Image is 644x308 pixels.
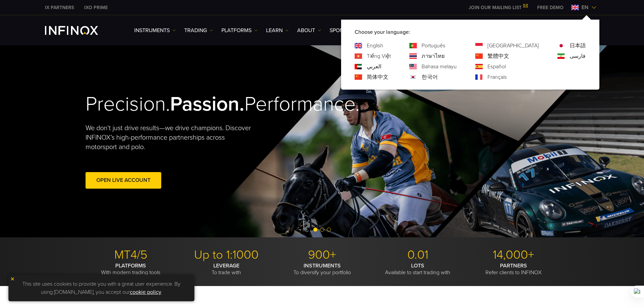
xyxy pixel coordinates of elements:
[367,73,388,81] a: Language
[10,277,15,281] img: yellow close icon
[487,63,506,71] a: Language
[422,73,438,81] a: Language
[184,26,213,34] a: TRADING
[266,26,289,34] a: Learn
[86,92,299,117] h2: Precision. Performance.
[468,247,559,262] p: 14,000+
[500,262,527,269] strong: PARTNERS
[570,42,586,50] a: Language
[367,63,381,71] a: Language
[181,262,272,276] p: To trade with
[463,5,532,10] a: JOIN OUR MAILING LIST
[277,262,367,276] p: To diversify your portfolio
[579,3,591,11] span: en
[367,52,391,60] a: Language
[327,228,331,232] span: Go to slide 3
[86,172,161,189] a: Open Live Account
[134,26,176,34] a: Instruments
[304,262,341,269] strong: INSTRUMENTS
[45,26,114,35] a: INFINOX Logo
[181,247,272,262] p: Up to 1:1000
[130,289,161,295] a: cookie policy
[487,73,507,81] a: Language
[40,4,79,11] a: INFINOX
[86,247,176,262] p: MT4/5
[373,262,463,276] p: Available to start trading with
[313,228,317,232] span: Go to slide 1
[570,52,586,60] a: Language
[532,4,569,11] a: INFINOX MENU
[213,262,239,269] strong: LEVERAGE
[115,262,146,269] strong: PLATFORMS
[320,228,324,232] span: Go to slide 2
[277,247,367,262] p: 900+
[422,63,457,71] a: Language
[330,26,368,34] a: SPONSORSHIPS
[411,262,424,269] strong: LOTS
[170,92,244,116] strong: Passion.
[468,262,559,276] p: Refer clients to INFINOX
[487,52,509,60] a: Language
[487,42,539,50] a: Language
[422,42,445,50] a: Language
[221,26,258,34] a: PLATFORMS
[373,247,463,262] p: 0.01
[86,123,256,152] p: We don't just drive results—we drive champions. Discover INFINOX’s high-performance partnerships ...
[422,52,445,60] a: Language
[12,278,191,298] p: This site uses cookies to provide you with a great user experience. By using [DOMAIN_NAME], you a...
[367,42,383,50] a: Language
[79,4,113,11] a: INFINOX
[297,26,321,34] a: ABOUT
[86,262,176,276] p: With modern trading tools
[355,28,586,36] p: Choose your language:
